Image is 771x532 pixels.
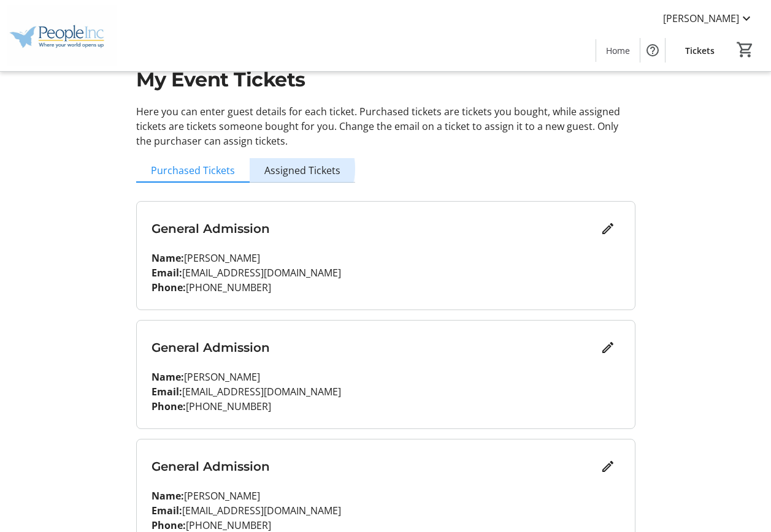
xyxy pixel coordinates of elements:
[152,219,596,238] h3: General Admission
[653,9,764,28] button: [PERSON_NAME]
[152,400,186,413] strong: Phone:
[152,370,620,384] p: [PERSON_NAME]
[734,39,756,61] button: Cart
[596,454,620,479] button: Edit
[152,489,184,503] strong: Name:
[152,370,184,384] strong: Name:
[675,39,724,62] a: Tickets
[136,65,635,94] h1: My Event Tickets
[152,251,620,265] p: [PERSON_NAME]
[152,265,620,280] p: [EMAIL_ADDRESS][DOMAIN_NAME]
[264,165,340,175] span: Assigned Tickets
[685,44,715,57] span: Tickets
[640,38,665,63] button: Help
[152,457,596,476] h3: General Admission
[151,165,235,175] span: Purchased Tickets
[152,280,620,295] p: [PHONE_NUMBER]
[152,488,620,503] p: [PERSON_NAME]
[136,104,635,148] p: Here you can enter guest details for each ticket. Purchased tickets are tickets you bought, while...
[152,385,182,398] strong: Email:
[152,338,596,357] h3: General Admission
[152,519,186,532] strong: Phone:
[152,504,182,517] strong: Email:
[152,281,186,294] strong: Phone:
[596,216,620,241] button: Edit
[606,44,630,57] span: Home
[596,39,640,62] a: Home
[152,266,182,279] strong: Email:
[596,335,620,360] button: Edit
[152,399,620,414] p: [PHONE_NUMBER]
[663,11,739,26] span: [PERSON_NAME]
[7,5,117,66] img: People Inc.'s Logo
[152,384,620,399] p: [EMAIL_ADDRESS][DOMAIN_NAME]
[152,251,184,265] strong: Name:
[152,503,620,518] p: [EMAIL_ADDRESS][DOMAIN_NAME]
